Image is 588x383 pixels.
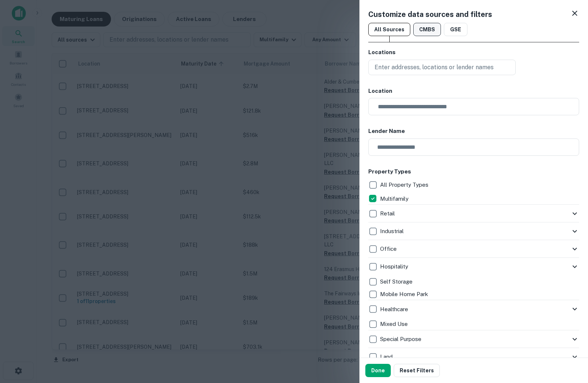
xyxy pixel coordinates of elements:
[368,258,579,275] div: Hospitality
[444,23,467,36] button: GSE
[380,227,405,236] p: Industrial
[368,300,579,318] div: Healthcare
[551,324,588,359] iframe: Chat Widget
[375,63,494,72] p: Enter addresses, locations or lender names
[380,180,430,189] p: All Property Types
[365,364,391,377] button: Done
[380,305,410,314] p: Healthcare
[380,277,414,286] p: Self Storage
[380,262,410,271] p: Hospitality
[380,352,394,361] p: Land
[368,348,579,366] div: Land
[368,127,579,136] h6: Lender Name
[413,23,441,36] button: CMBS
[380,290,429,299] p: Mobile Home Park
[380,194,410,203] p: Multifamily
[380,209,396,218] p: Retail
[380,335,423,344] p: Special Purpose
[368,205,579,222] div: Retail
[368,60,516,75] button: Enter addresses, locations or lender names
[368,23,410,36] button: All Sources
[368,240,579,258] div: Office
[368,9,492,20] h5: Customize data sources and filters
[368,330,579,348] div: Special Purpose
[368,48,579,57] h6: Locations
[368,222,579,240] div: Industrial
[368,87,579,95] h6: Location
[380,320,409,328] p: Mixed Use
[394,364,440,377] button: Reset Filters
[380,245,398,253] p: Office
[368,168,579,176] h6: Property Types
